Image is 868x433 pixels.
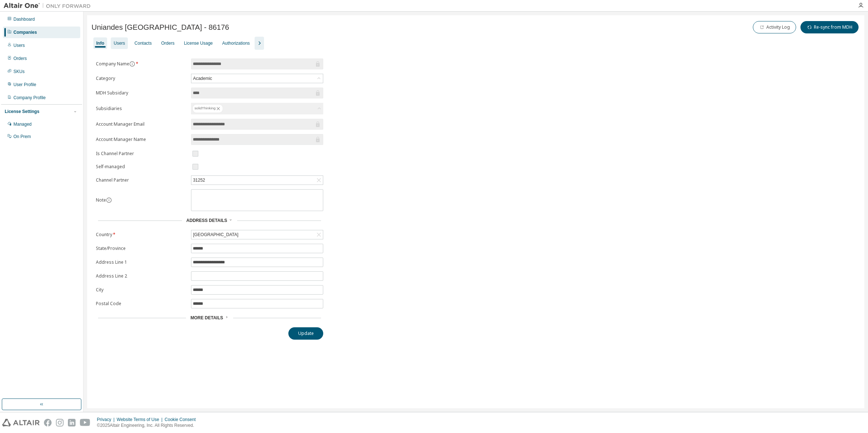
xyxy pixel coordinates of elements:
[96,232,187,238] label: Country
[5,109,39,114] div: License Settings
[56,419,64,426] img: instagram.svg
[13,56,27,61] div: Orders
[96,121,187,127] label: Account Manager Email
[96,90,187,96] label: MDH Subsidary
[13,29,37,35] div: Companies
[800,21,859,33] button: Re-sync from MDH
[96,301,187,307] label: Postal Code
[96,246,187,251] label: State/Province
[13,95,46,101] div: Company Profile
[165,417,200,422] div: Cookie Consent
[80,419,90,426] img: youtube.svg
[96,259,187,265] label: Address Line 1
[13,121,32,127] div: Managed
[44,419,52,426] img: facebook.svg
[117,417,165,422] div: Website Terms of Use
[96,106,187,112] label: Subsidiaries
[288,327,323,340] button: Update
[13,43,25,48] div: Users
[192,176,206,184] div: 31252
[222,40,250,46] div: Authorizations
[96,177,187,183] label: Channel Partner
[184,40,212,46] div: License Usage
[96,164,187,170] label: Self-managed
[96,76,187,81] label: Category
[13,82,36,88] div: User Profile
[92,23,229,32] span: Uniandes [GEOGRAPHIC_DATA] - 86176
[96,40,104,46] div: Info
[68,419,76,426] img: linkedin.svg
[13,16,35,22] div: Dashboard
[13,69,25,74] div: SKUs
[191,230,323,239] div: [GEOGRAPHIC_DATA]
[753,21,796,33] button: Activity Log
[97,422,200,429] p: © 2025 Altair Engineering, Inc. All Rights Reserved.
[4,2,94,9] img: Altair One
[96,61,187,67] label: Company Name
[186,218,227,223] span: Address Details
[106,197,112,203] button: information
[129,61,135,67] button: information
[96,137,187,142] label: Account Manager Name
[114,40,125,46] div: Users
[2,419,40,426] img: altair_logo.svg
[191,103,323,114] div: solidThinking
[192,231,239,239] div: [GEOGRAPHIC_DATA]
[192,104,223,113] div: solidThinking
[96,287,187,293] label: City
[190,315,223,320] span: More Details
[13,134,31,139] div: On Prem
[191,176,323,185] div: 31252
[161,40,175,46] div: Orders
[96,273,187,279] label: Address Line 2
[191,74,323,83] div: Academic
[97,417,117,422] div: Privacy
[134,40,151,46] div: Contacts
[192,74,213,82] div: Academic
[96,151,187,157] label: Is Channel Partner
[96,197,106,203] label: Note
